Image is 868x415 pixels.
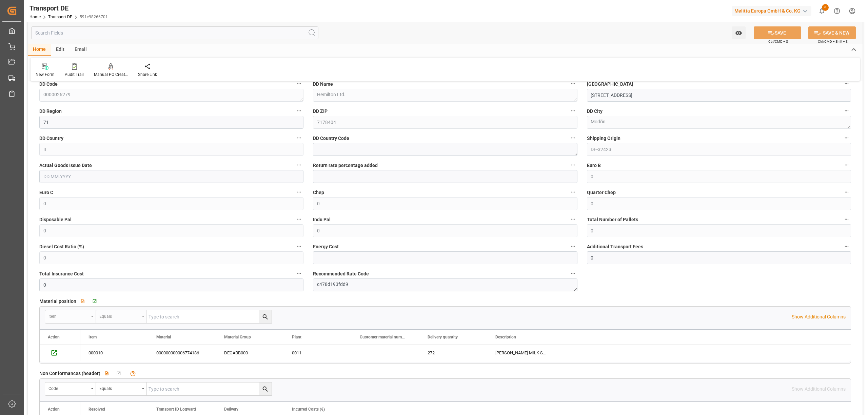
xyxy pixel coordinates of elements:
[842,215,851,224] button: Total Number of Pallets
[313,162,378,169] span: Return rate percentage added
[29,3,108,13] div: Transport DE
[147,310,272,323] input: Type to search
[224,407,238,412] span: Delivery
[39,243,84,250] span: Diesel Cost Ratio (%)
[292,407,325,412] span: Incurred Costs (€)
[768,39,788,44] span: Ctrl/CMD + S
[732,26,746,39] button: open menu
[36,71,55,78] div: New Form
[487,345,555,361] div: [PERSON_NAME] MILK SYSTEM CLEANER 250ML EXP
[808,26,856,39] button: SAVE & NEW
[48,407,60,412] div: Action
[48,312,88,319] div: Item
[313,81,333,88] span: DD Name
[295,269,303,278] button: Total Insurance Cost
[569,161,577,169] button: Return rate percentage added
[70,44,92,56] div: Email
[88,407,105,412] span: Resolved
[39,89,303,102] textarea: 0000026279
[80,345,148,361] div: 000010
[138,71,157,78] div: Share Link
[495,335,516,339] span: Description
[28,44,51,56] div: Home
[569,269,577,278] button: Recommended Rate Code
[156,407,196,412] span: Transport ID Logward
[569,106,577,115] button: DD ZIP
[842,79,851,88] button: [GEOGRAPHIC_DATA]
[732,6,811,16] div: Melitta Europa GmbH & Co. KG
[96,382,147,395] button: open menu
[818,39,848,44] span: Ctrl/CMD + Shift + S
[94,71,128,78] div: Manual PO Creation
[419,345,487,361] div: 272
[51,44,70,56] div: Edit
[295,106,303,115] button: DD Region
[39,298,76,305] span: Material position
[569,242,577,251] button: Energy Cost
[99,312,139,319] div: Equals
[814,3,829,19] button: show 3 new notifications
[292,335,301,339] span: Plant
[156,335,171,339] span: Material
[587,116,851,129] textarea: Modi'in
[313,216,331,223] span: Indu Pal
[829,3,845,19] button: Help Center
[842,133,851,142] button: Shipping Origin
[40,345,80,361] div: Press SPACE to select this row.
[39,216,72,223] span: Disposable Pal
[754,26,801,39] button: SAVE
[148,345,216,361] div: 000000000006774186
[39,189,53,196] span: Euro C
[842,188,851,196] button: Quarter Chep
[360,335,405,339] span: Customer material number
[39,81,58,88] span: DD Code
[259,382,272,395] button: search button
[295,133,303,142] button: DD Country
[39,270,84,277] span: Total Insurance Cost
[259,310,272,323] button: search button
[313,135,349,142] span: DD Country Code
[99,384,139,392] div: Equals
[587,243,643,250] span: Additional Transport Fees
[65,71,84,78] div: Audit Trail
[224,335,251,339] span: Material Group
[732,4,814,17] button: Melitta Europa GmbH & Co. KG
[842,106,851,115] button: DD City
[569,188,577,196] button: Chep
[45,382,96,395] button: open menu
[313,243,339,250] span: Energy Cost
[39,170,303,183] input: DD.MM.YYYY
[295,215,303,224] button: Disposable Pal
[48,335,60,339] div: Action
[313,89,577,102] textarea: Hemilton Ltd.
[313,278,577,291] textarea: c478d193fdd9
[587,216,638,223] span: Total Number of Pallets
[569,79,577,88] button: DD Name
[96,310,147,323] button: open menu
[842,242,851,251] button: Additional Transport Fees
[39,135,63,142] span: DD Country
[39,108,62,115] span: DD Region
[428,335,458,339] span: Delivery quantity
[569,133,577,142] button: DD Country Code
[31,26,318,39] input: Search Fields
[313,108,328,115] span: DD ZIP
[39,162,92,169] span: Actual Goods Issue Date
[313,270,369,277] span: Recommended Rate Code
[587,189,616,196] span: Quarter Chep
[216,345,284,361] div: DEGABB000
[587,108,603,115] span: DD City
[313,189,324,196] span: Chep
[295,161,303,169] button: Actual Goods Issue Date
[842,161,851,169] button: Euro B
[295,188,303,196] button: Euro C
[48,15,72,19] a: Transport DE
[39,370,100,377] span: Non Conformances (header)
[295,242,303,251] button: Diesel Cost Ratio (%)
[569,215,577,224] button: Indu Pal
[587,162,601,169] span: Euro B
[29,15,41,19] a: Home
[80,345,555,361] div: Press SPACE to select this row.
[45,310,96,323] button: open menu
[822,4,829,11] span: 3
